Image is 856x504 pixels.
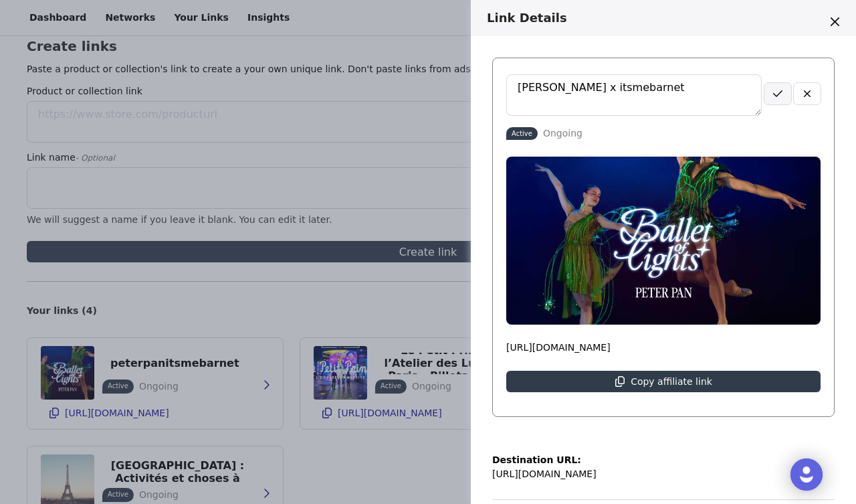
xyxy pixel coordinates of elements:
[492,467,597,481] p: [URL][DOMAIN_NAME]
[824,11,845,32] button: Close
[492,453,597,467] p: Destination URL:
[506,157,821,325] img: Ballet of Lights Paris : billets pour Peter Pan | Fever
[506,371,821,392] button: Copy affiliate link
[487,11,823,25] h3: Link Details
[543,127,582,141] p: Ongoing
[506,341,821,355] p: [URL][DOMAIN_NAME]
[631,376,712,387] p: Copy affiliate link
[512,129,532,139] p: Active
[790,458,823,491] div: Open Intercom Messenger
[506,74,762,116] textarea: [PERSON_NAME] x itsmebarnet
